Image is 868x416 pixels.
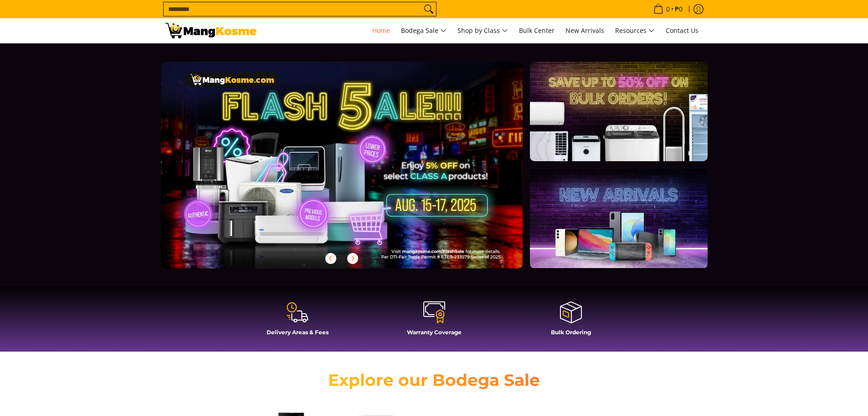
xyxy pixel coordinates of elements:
[561,18,609,43] a: New Arrivals
[651,4,685,14] span: •
[615,25,655,37] span: Resources
[368,18,395,43] a: Home
[401,25,447,37] span: Bodega Sale
[453,18,513,43] a: Shop by Class
[507,329,635,336] h4: Bulk Ordering
[370,329,498,336] h4: Warranty Coverage
[457,25,508,37] span: Shop by Class
[266,18,703,43] nav: Main Menu
[665,6,671,12] span: 0
[661,18,703,43] a: Contact Us
[161,62,552,283] a: More
[611,18,659,43] a: Resources
[165,23,257,38] img: Mang Kosme: Your Home Appliances Warehouse Sale Partner!
[519,26,555,35] span: Bulk Center
[370,300,498,342] a: Warranty Coverage
[234,329,361,336] h4: Delivery Areas & Fees
[673,6,684,12] span: ₱0
[421,2,436,16] button: Search
[514,18,559,43] a: Bulk Center
[565,26,604,35] span: New Arrivals
[343,248,363,269] button: Next
[372,26,390,35] span: Home
[507,300,635,342] a: Bulk Ordering
[302,370,566,390] h2: Explore our Bodega Sale
[396,18,451,43] a: Bodega Sale
[321,248,341,269] button: Previous
[234,300,361,342] a: Delivery Areas & Fees
[666,26,699,35] span: Contact Us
